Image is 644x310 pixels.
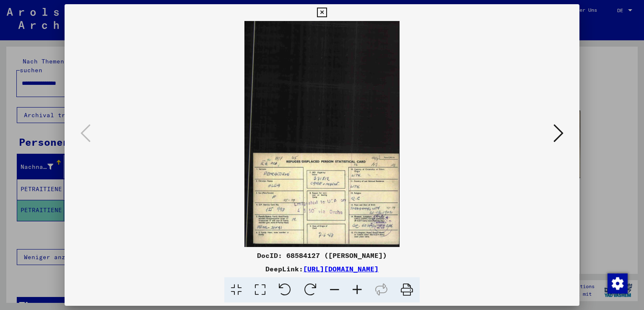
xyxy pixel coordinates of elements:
div: Zustimmung ändern [607,273,627,293]
img: Zustimmung ändern [608,273,628,294]
img: 001.jpg [93,21,551,247]
div: DeepLink: [65,264,580,274]
a: [URL][DOMAIN_NAME] [303,265,379,273]
div: DocID: 68584127 ([PERSON_NAME]) [65,250,580,260]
